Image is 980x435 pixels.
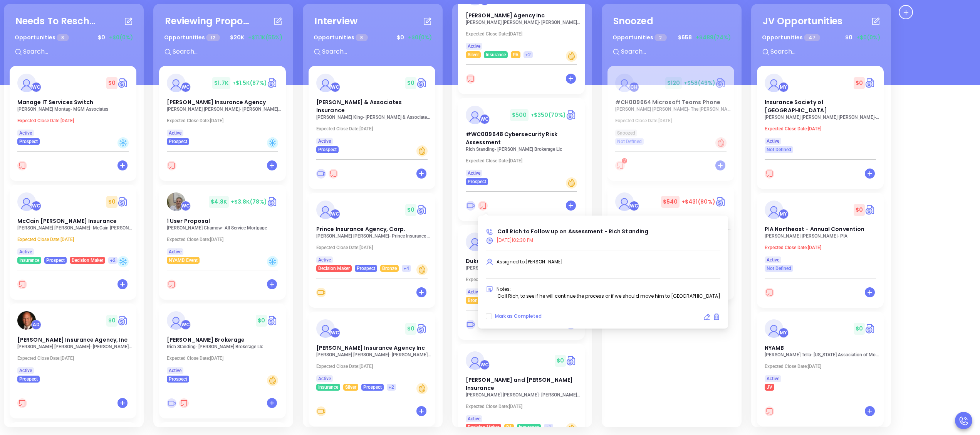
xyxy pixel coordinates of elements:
p: Opportunities [612,30,667,45]
span: Moore & Associates Insurance [316,98,402,114]
div: Needs To RescheduleOpportunities 8$0+$0(0%) [10,10,138,66]
input: Search... [620,47,736,57]
span: #CH009664 Microsoft Teams Phone [615,98,720,106]
span: Not Defined [767,145,791,154]
span: 2 [623,158,626,164]
span: Insurance [318,383,338,391]
span: Active [169,248,181,256]
span: $ 0 [405,323,416,335]
span: Prospect [169,375,187,383]
span: Bronze [468,296,482,305]
span: +$58 (49%) [684,79,715,87]
span: $ 0 [96,32,107,44]
img: Chadwick Brokerage [167,311,185,330]
span: $ 0 [555,355,566,367]
div: Warm [416,145,428,157]
input: Search... [321,47,437,57]
div: profileWalter Contreras$0Circle dollar[PERSON_NAME] & Associates Insurance[PERSON_NAME] King- [PE... [309,66,437,193]
p: Expected Close Date: [DATE] [316,245,432,250]
p: Expected Close Date: [DATE] [17,237,133,242]
div: Cold [267,256,278,267]
img: Quote [715,77,727,89]
a: profileWalter Contreras$0Circle dollar[PERSON_NAME] & Associates Insurance[PERSON_NAME] King- [PE... [309,66,435,153]
span: +2 [525,51,531,59]
span: Insurance [519,423,539,432]
span: Notes: [497,286,511,292]
span: Active [169,129,181,137]
span: Silver [468,51,479,59]
span: NYAMB Event [169,256,198,265]
span: Prospect [169,137,187,146]
p: Wendy Prendergast - Prince Insurance Agency, Corp. [316,233,432,239]
a: profileWalter Contreras$0Circle dollar[PERSON_NAME] BrokerageRich Standing- [PERSON_NAME] Brokera... [159,303,286,383]
img: Wolfson Keegan Insurance Agency [167,74,185,92]
span: McCain Atkinson Insurance [17,217,117,225]
div: Walter Contreras [330,82,340,92]
a: Quote [267,315,278,326]
span: Snoozed [617,129,635,137]
div: Megan Youmans [779,209,789,219]
span: Prospect [318,145,337,154]
span: Active [767,137,779,145]
a: Quote [416,204,428,216]
span: [DATE] | 02:30 PM [497,237,533,243]
span: $ 658 [676,32,694,44]
p: Abraham Sillah - Dukor Insurance Agency [466,265,581,271]
span: +$1.5K (87%) [232,79,267,87]
span: Dreher Agency Inc [466,12,545,19]
sup: 2 [622,158,627,164]
a: profileWalter Contreras$1.7K+$1.5K(87%)Circle dollar[PERSON_NAME] Insurance Agency[PERSON_NAME] [... [159,66,286,145]
p: Expected Close Date: [DATE] [167,356,282,361]
input: Search... [22,47,138,57]
p: Ann Marie Snyder - Insurance Society of Philadelphia [765,115,880,120]
a: profileWalter Contreras$500+$350(70%)Circle dollar#WC009648 Cybersecurity Risk AssessmentRich Sta... [458,98,585,185]
div: Needs To Reschedule [15,14,100,28]
a: Quote [865,77,876,89]
a: profileWalter Contreras$540+$431(80%)Circle dollarThe [PERSON_NAME] Agency Inc.[PERSON_NAME] [PER... [607,185,734,264]
span: PIA Northeast - Annual Convention [765,225,864,233]
span: Prospect [19,137,38,146]
span: Active [468,288,480,296]
div: Warm [566,51,577,62]
img: Dukor Insurance Agency [466,233,484,251]
span: JV [767,383,772,391]
img: Moore & Associates Insurance [316,74,335,92]
a: Quote [715,196,727,207]
p: Andy Chamow - All Service Mortgage [167,225,282,231]
span: NYAMB [765,344,784,352]
div: Warm [416,383,428,394]
span: +$489 (74%) [696,34,731,42]
span: $ 0 [854,323,865,335]
div: profileWalter Contreras$0Circle dollarPrince Insurance Agency, Corp.[PERSON_NAME] [PERSON_NAME]- ... [309,193,437,312]
p: David Atkinson - McCain Atkinson Insurance [17,225,133,231]
img: The Willis E. Kilborne Agency Inc. [615,192,634,211]
div: profileMegan Youmans$0Circle dollarNYAMB[PERSON_NAME] Tella- [US_STATE] Association of Mortgage B... [757,312,885,430]
div: profileWalter Contreras$500+$350(70%)Circle dollar#WC009648 Cybersecurity Risk AssessmentRich Sta... [458,98,586,225]
a: profileWalter Contreras$0Circle dollarManage IT Services Switch[PERSON_NAME] Montag- MGM Associat... [10,66,136,145]
span: +$350 (70%) [530,111,566,119]
p: Expected Close Date: [DATE] [316,126,432,132]
div: profileWalter Contreras$0Circle dollar[PERSON_NAME] Insurance Agency Inc[PERSON_NAME] [PERSON_NAM... [309,312,437,430]
p: Rich Standing - Chadwick Brokerage Llc [466,147,581,152]
span: Active [19,248,32,256]
input: Search... [172,47,287,57]
img: McCain Atkinson Insurance [17,192,36,211]
img: Gaudette Insurance Agency, Inc [17,311,36,330]
div: Walter Contreras [181,320,191,330]
input: Search... [770,47,885,57]
span: $ 500 [510,109,529,121]
img: Quote [267,77,278,89]
p: Opportunities [15,30,69,45]
div: Reviewing Proposal [165,14,250,28]
span: $ 0 [106,77,117,89]
img: Quote [416,77,428,89]
a: Quote [267,196,278,207]
span: Active [767,374,779,383]
p: Expected Close Date: [DATE] [765,245,880,250]
span: $ 540 [661,196,680,208]
p: Kimberly Zielinski - PIA [765,233,880,239]
div: Walter Contreras [31,82,41,92]
div: Warm [566,177,577,189]
span: Active [468,42,480,51]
